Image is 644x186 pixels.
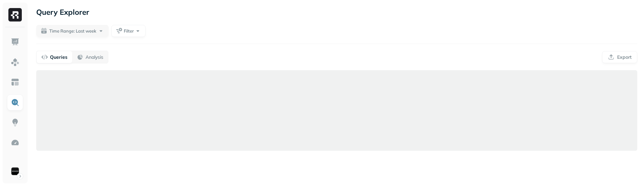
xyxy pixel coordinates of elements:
button: Filter [111,25,146,37]
span: Filter [124,28,134,34]
img: Ryft [8,8,22,21]
p: Analysis [86,54,103,60]
img: Insights [11,118,19,127]
p: Query Explorer [36,6,89,18]
p: Queries [50,54,67,60]
img: Sonos [10,167,20,176]
img: Optimization [11,138,19,147]
img: Assets [11,58,19,66]
img: Query Explorer [11,98,19,107]
button: Time Range: Last week [36,25,109,37]
span: Time Range: Last week [49,28,96,34]
img: Dashboard [11,38,19,46]
img: Asset Explorer [11,78,19,87]
button: Export [602,51,637,63]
